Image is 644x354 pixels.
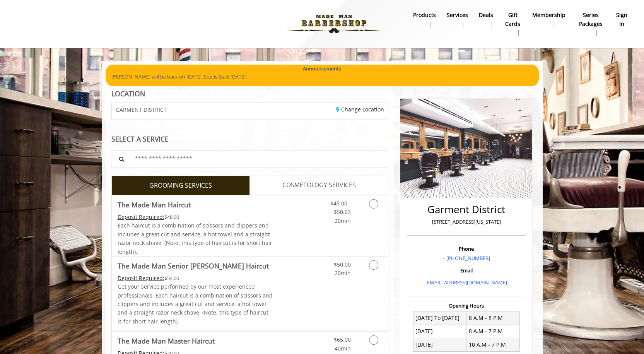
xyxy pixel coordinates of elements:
[409,246,524,251] h3: Phone
[473,10,499,30] a: DealsDeals
[479,11,493,19] b: Deals
[149,181,212,191] span: GROOMING SERVICES
[111,73,533,81] p: [PERSON_NAME] will be back on [DATE]. Sod is Back [DATE].
[409,218,524,226] p: [STREET_ADDRESS][US_STATE]
[466,325,520,338] td: 8 A.M - 7 P.M
[611,10,633,30] a: sign insign in
[413,311,466,325] td: [DATE] To [DATE]
[282,180,356,190] span: COSMETOLOGY SERVICES
[407,303,526,308] h3: Opening Hours
[409,204,524,215] h2: Garment District
[504,11,521,28] b: gift cards
[334,261,351,268] span: $50.00
[118,213,273,221] div: $48.00
[335,269,351,277] span: 20min
[118,222,272,255] span: Each haircut is a combination of scissors and clippers and includes a great cut and service, a ho...
[527,10,571,30] a: MembershipMembership
[413,11,436,19] b: products
[281,3,387,45] img: Made Man Barbershop logo
[425,279,507,286] a: [EMAIL_ADDRESS][DOMAIN_NAME]
[335,345,351,352] span: 40min
[442,255,490,262] a: + [PHONE_NUMBER]
[616,11,627,28] b: sign in
[413,338,466,351] td: [DATE]
[334,336,351,343] span: $65.00
[576,11,605,28] b: Series packages
[336,106,384,113] a: Change Location
[118,260,269,271] b: The Made Man Senior [PERSON_NAME] Haircut
[335,217,351,224] span: 20min
[571,10,611,38] a: Series packagesSeries packages
[413,325,466,338] td: [DATE]
[303,65,341,73] b: Announcements
[111,135,389,143] div: SELECT A SERVICE
[118,335,215,346] b: The Made Man Master Haircut
[118,274,164,282] span: This service needs some Advance to be paid before we block your appointment
[466,311,520,325] td: 8 A.M - 8 P.M
[111,89,145,98] b: LOCATION
[532,11,565,19] b: Membership
[330,200,351,215] span: $45.00 - $50.63
[447,11,468,19] b: Services
[408,10,441,30] a: Productsproducts
[118,274,273,282] div: $54.00
[409,268,524,273] h3: Email
[116,107,167,113] span: GARMENT DISTRICT
[118,282,273,326] p: Get your service performed by our most experienced professionals. Each haircut is a combination o...
[111,150,131,168] button: Service Search
[499,10,527,38] a: Gift cardsgift cards
[118,199,191,210] b: The Made Man Haircut
[118,213,164,221] span: This service needs some Advance to be paid before we block your appointment
[441,10,473,30] a: ServicesServices
[466,338,520,351] td: 10 A.M - 7 P.M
